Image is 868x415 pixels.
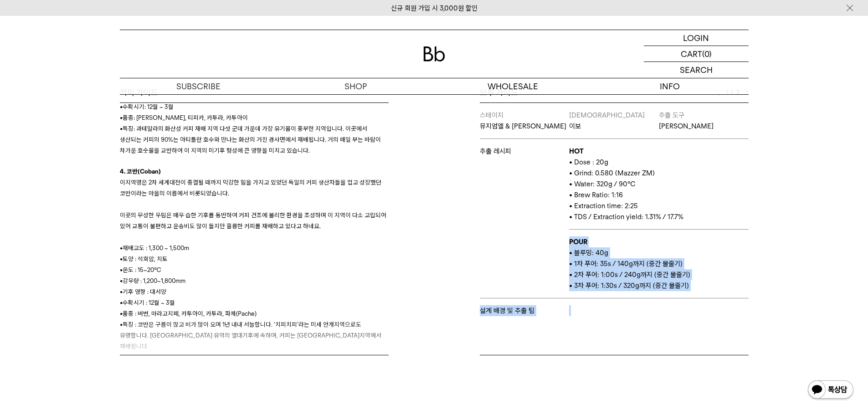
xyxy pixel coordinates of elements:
[569,121,659,132] p: 이보
[659,121,749,132] p: [PERSON_NAME]
[120,310,123,317] span: •
[120,299,123,306] span: •
[569,247,748,258] p: • 블루밍: 40g
[123,277,185,284] span: 강우량 : 1,200~1,800mm
[120,125,381,154] span: : 과테말라의 화산성 커피 재배 지역 다섯 군데 가운데 가장 유기물이 풍부한 지역입니다. 이곳에서 생산되는 커피의 90%는 아티틀란 호수와 만나는 화산의 거친 경사면에서 재배...
[120,321,123,328] span: •
[569,280,748,291] p: • 3차 푸어: 1:30s / 320g까지 (중간 물줄기)
[569,200,748,211] p: • Extraction time: 2:25
[644,46,749,62] a: CART (0)
[569,269,748,280] p: • 2차 푸어: 1:00s / 240g까지 (중간 물줄기)
[659,111,684,119] span: 추출 도구
[569,179,748,190] p: • Water: 320g / 90°C
[391,4,478,12] a: 신규 회원 가입 시 3,000원 할인
[120,266,123,273] span: •
[683,30,709,46] p: LOGIN
[120,277,123,284] span: •
[123,299,175,306] span: 수확시기 : 12월 ~ 3월
[123,255,168,262] span: 토양 : 석회암, 치토
[480,111,503,119] span: 스테이지
[807,379,854,401] img: 카카오톡 채널 1:1 채팅 버튼
[120,244,123,251] span: •
[569,258,748,269] p: • 1차 푸어: 35s / 140g까지 (중간 물줄기)
[120,321,381,350] span: 특징 : 코반은 구름이 많고 비가 많이 오며 1년 내내 서늘합니다. ‘치피치피’라는 미세 안개지역으로도 유명합니다. [GEOGRAPHIC_DATA] 유역의 열대기후에 속하며,...
[681,46,702,61] p: CART
[591,78,749,94] p: INFO
[569,157,748,168] p: • Dose : 20g
[569,211,748,222] p: • TDS / Extraction yield: 1.31% / 17.7%
[123,266,161,273] span: 온도 : 15~20℃
[569,238,587,246] b: POUR
[120,255,123,262] span: •
[123,288,166,295] span: 기후 영향 : 대서양
[569,147,584,155] b: HOT
[120,179,381,197] span: 지역명은 2차 세계대전이 종결될 때까지 막강한 힘을 가지고 있었던 독일의 커피 생산자들을 업고 성장했던 코반이라는 마을의 이름에서 비롯되었습니다.
[123,244,189,251] span: 재배고도 : 1,300 ~ 1,500m
[120,125,123,132] span: •
[120,179,125,186] span: 이
[120,78,277,94] a: SUBSCRIBE
[123,114,134,121] span: 품종
[120,103,123,110] span: •
[144,103,174,110] span: : 12월 ~ 3월
[569,111,645,119] span: [DEMOGRAPHIC_DATA]
[480,146,570,157] p: 추출 레시피
[134,114,248,121] span: : [PERSON_NAME], 티피카, 카투라, 카투아이
[569,190,748,200] p: • Brew Ratio: 1:16
[120,168,161,175] b: 4. 코반(Coban)
[120,114,123,121] span: •
[123,125,134,132] span: 특징
[277,78,434,94] a: SHOP
[480,305,570,316] p: 설계 배경 및 추출 팁
[120,211,386,230] span: 이곳의 무성한 우림은 매우 습한 기후를 동반하여 커피 건조에 불리한 환경을 조성하며 이 지역이 다소 고립되어 있어 교통이 불편하고 운송비도 많이 들지만 훌륭한 커피를 재배하고...
[423,46,445,61] img: 로고
[434,78,591,94] p: WHOLESALE
[644,30,749,46] a: LOGIN
[123,103,144,110] span: 수확시기
[569,168,748,179] p: • Grind: 0.580 (Mazzer ZM)
[702,46,712,61] p: (0)
[480,121,570,132] p: 뮤지엄엘 & [PERSON_NAME]
[680,62,713,78] p: SEARCH
[120,288,123,295] span: •
[123,310,257,317] span: 품종 : 버번, 마라고지페, 카투아이, 카투라, 파체(Pache)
